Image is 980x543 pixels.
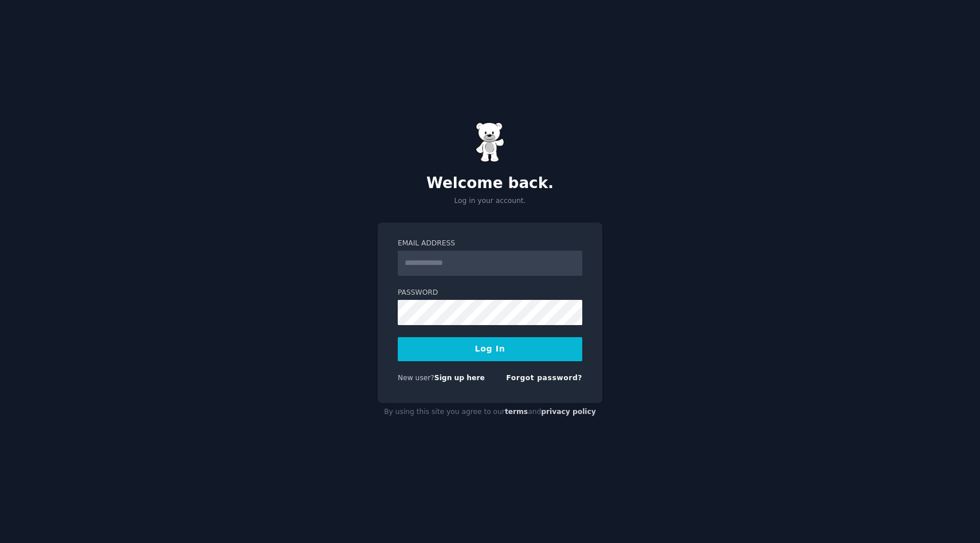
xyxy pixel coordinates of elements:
label: Email Address [398,239,582,249]
a: Sign up here [434,374,485,382]
img: Gummy Bear [476,122,504,162]
label: Password [398,288,582,298]
a: terms [505,408,528,416]
h2: Welcome back. [378,174,602,193]
button: Log In [398,337,582,361]
a: Forgot password? [506,374,582,382]
span: New user? [398,374,434,382]
div: By using this site you agree to our and [378,403,602,421]
p: Log in your account. [378,196,602,206]
a: privacy policy [541,408,596,416]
